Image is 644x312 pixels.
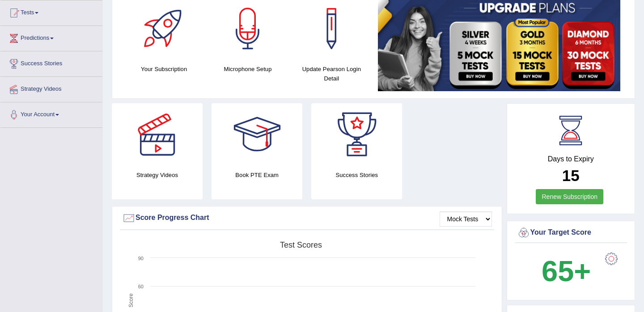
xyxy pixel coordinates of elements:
[112,170,203,180] h4: Strategy Videos
[0,77,102,99] a: Strategy Videos
[128,293,134,308] tspan: Score
[138,284,144,289] text: 60
[542,255,591,287] b: 65+
[536,189,603,204] a: Renew Subscription
[138,256,144,261] text: 90
[280,240,322,249] tspan: Test scores
[562,167,580,184] b: 15
[127,64,201,74] h4: Your Subscription
[122,211,492,225] div: Score Progress Chart
[311,170,402,180] h4: Success Stories
[0,26,102,48] a: Predictions
[0,102,102,125] a: Your Account
[0,0,102,23] a: Tests
[210,64,285,74] h4: Microphone Setup
[0,51,102,74] a: Success Stories
[517,155,625,163] h4: Days to Expiry
[294,64,369,83] h4: Update Pearson Login Detail
[212,170,302,180] h4: Book PTE Exam
[517,226,625,240] div: Your Target Score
